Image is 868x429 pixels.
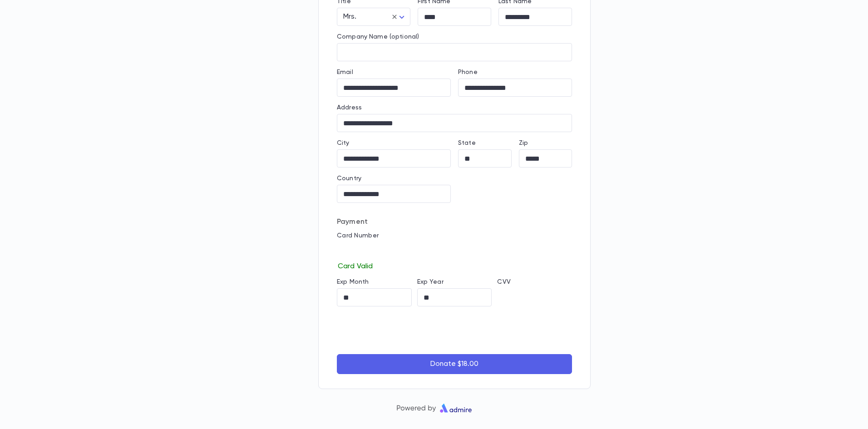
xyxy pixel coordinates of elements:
[337,232,572,239] p: Card Number
[337,69,353,76] label: Email
[497,288,572,306] iframe: cvv
[337,175,361,182] label: Country
[519,139,528,147] label: Zip
[337,260,572,271] p: Card Valid
[458,139,476,147] label: State
[337,8,410,26] div: Mrs.
[337,104,362,111] label: Address
[337,278,369,286] label: Exp Month
[417,278,444,286] label: Exp Year
[343,13,357,20] span: Mrs.
[497,278,572,286] p: CVV
[337,217,572,227] p: Payment
[337,242,572,260] iframe: card
[337,33,419,40] label: Company Name (optional)
[337,354,572,374] button: Donate $18.00
[458,69,478,76] label: Phone
[337,139,350,147] label: City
